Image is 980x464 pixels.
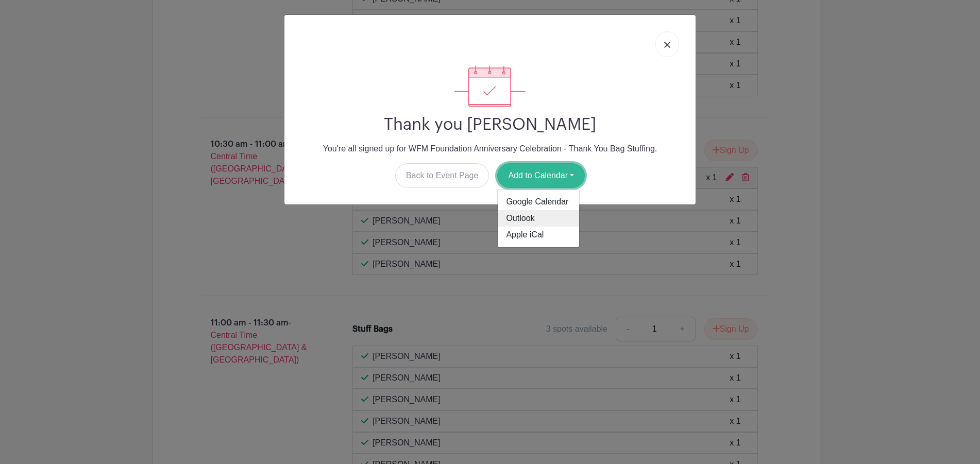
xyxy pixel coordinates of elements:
[395,163,489,188] a: Back to Event Page
[293,143,687,155] p: You're all signed up for WFM Foundation Anniversary Celebration - Thank You Bag Stuffing.
[454,65,526,107] img: signup_complete-c468d5dda3e2740ee63a24cb0ba0d3ce5d8a4ecd24259e683200fb1569d990c8.svg
[498,194,579,210] a: Google Calendar
[497,163,585,188] button: Add to Calendar
[498,210,579,227] a: Outlook
[293,115,687,134] h2: Thank you [PERSON_NAME]
[498,227,579,243] a: Apple iCal
[664,42,670,48] img: close_button-5f87c8562297e5c2d7936805f587ecaba9071eb48480494691a3f1689db116b3.svg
